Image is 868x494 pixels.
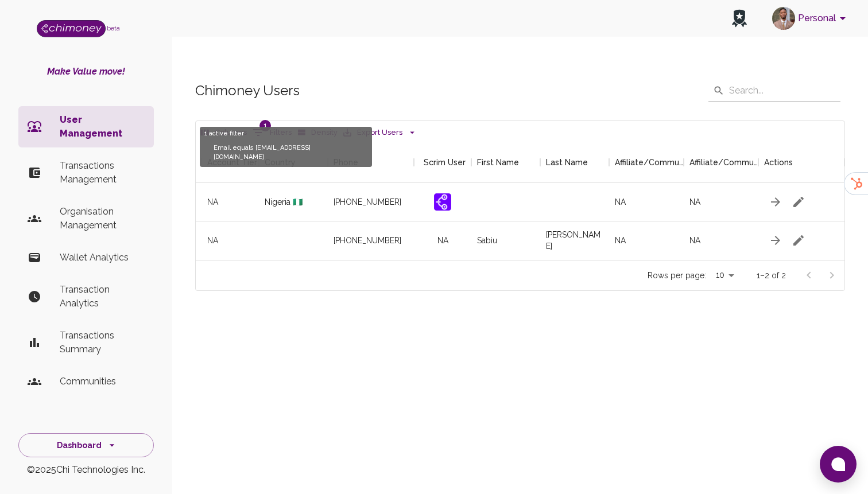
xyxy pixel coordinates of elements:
[204,129,367,162] div: 1 active filter
[648,270,706,281] p: Rows per page:
[60,251,145,264] p: Wallet Analytics
[195,81,300,100] h5: Chimoney Users
[424,142,466,183] div: Scrim User
[546,229,603,252] div: Ibrahim
[540,142,609,183] div: Last Name
[729,79,840,102] input: Search...
[471,142,540,183] div: First Name
[477,142,519,183] div: First Name
[334,235,401,246] div: +2347047113877
[689,142,758,183] div: Affiliate/Community ID
[60,375,145,388] p: Communities
[434,193,451,211] img: favicon.ico
[684,183,758,221] div: NA
[259,183,328,221] div: Nigeria 🇳🇬
[711,267,738,283] div: 10
[201,183,259,221] div: NA
[414,221,471,260] div: NA
[60,283,145,310] p: Transaction Analytics
[477,235,497,246] div: Sabiu
[609,221,684,260] div: NA
[37,20,106,37] img: Logo
[609,142,684,183] div: Affiliate/Community
[198,124,250,142] button: Select columns
[107,25,120,32] span: beta
[60,159,145,186] p: Transactions Management
[684,221,758,260] div: NA
[334,196,401,208] div: +2347047113877
[546,142,588,183] div: Last Name
[60,113,145,141] p: User Management
[772,7,795,30] img: avatar
[214,143,358,162] li: Email equals [EMAIL_ADDRESS][DOMAIN_NAME]
[768,3,854,33] button: account of current user
[60,205,145,232] p: Organisation Management
[328,142,414,183] div: Phone
[609,183,684,221] div: NA
[764,142,793,183] div: Actions
[414,142,471,183] div: Scrim User
[60,329,145,356] p: Transactions Summary
[18,433,154,458] button: Dashboard
[201,221,259,260] div: NA
[820,446,857,483] button: Open chat window
[684,142,758,183] div: Affiliate/Community ID
[340,124,419,142] button: Export Users
[757,270,786,281] p: 1–2 of 2
[758,142,844,183] div: Actions
[615,142,684,183] div: Affiliate/Community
